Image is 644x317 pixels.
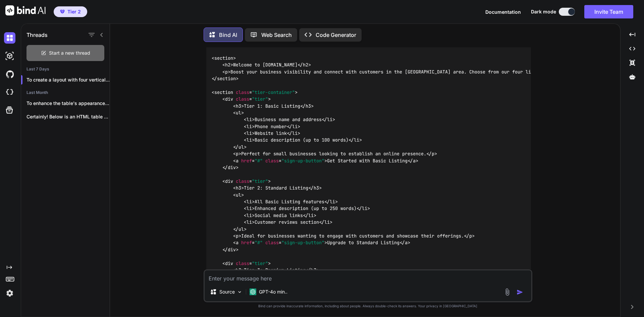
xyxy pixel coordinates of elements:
img: settings [4,287,15,299]
button: Documentation [485,8,521,15]
span: h2 [225,62,230,68]
img: icon [517,289,523,296]
img: Bind AI [5,5,46,15]
p: To enhance the table's appearance with a... [26,100,110,107]
span: "tier" [252,96,268,102]
span: </ > [287,123,300,129]
span: h2 [303,62,308,68]
span: </ > [222,164,238,170]
span: li [247,137,252,143]
span: < > [233,110,244,116]
span: </ > [357,206,370,212]
span: section [214,89,233,95]
span: li [324,219,330,225]
span: < > [244,212,255,218]
span: class [236,96,249,102]
span: < > [233,103,244,109]
span: Start a new thread [49,50,90,56]
p: Web Search [261,31,292,39]
span: < = > [222,178,271,184]
span: p [432,151,434,157]
h2: Last Month [21,90,110,95]
span: li [292,123,298,129]
span: < > [233,233,241,239]
span: "#" [255,158,263,164]
span: </ > [300,103,314,109]
span: ul [238,144,244,150]
span: "#" [255,240,263,246]
span: < > [222,69,230,75]
span: </ > [233,144,247,150]
span: class [236,89,249,95]
p: GPT-4o min.. [259,288,287,295]
span: < > [244,137,255,143]
span: p [236,151,238,157]
span: class [236,178,249,184]
p: Code Generator [316,31,356,39]
span: class [236,260,249,266]
span: < > [244,130,255,136]
span: "sign-up-button" [281,240,324,246]
span: < > [244,219,255,225]
span: a [236,240,238,246]
span: h3 [236,103,241,109]
span: < > [233,185,244,191]
img: githubDark [4,68,15,80]
span: Documentation [485,9,521,15]
span: </ > [298,62,311,68]
img: premium [60,10,65,14]
span: < > [222,62,233,68]
span: < > [212,55,236,61]
span: < > [233,267,244,273]
span: div [225,178,233,184]
span: < = = > [233,158,327,164]
span: a [413,158,416,164]
h2: Last 7 Days [21,66,110,72]
span: p [225,69,228,75]
span: </ > [212,75,238,82]
span: p [469,233,472,239]
span: li [354,137,359,143]
span: section [214,55,233,61]
p: To create a layout with four vertical... [26,76,110,83]
h1: Threads [26,31,48,39]
span: < > [233,192,244,198]
span: < = > [222,96,271,102]
span: div [228,164,236,170]
span: Dark mode [531,8,556,15]
span: < > [244,199,255,205]
span: p [236,233,238,239]
span: < = = > [233,240,327,246]
span: li [362,206,367,212]
button: Invite Team [584,5,633,18]
span: </ > [308,185,322,191]
span: Tier 2 [67,8,81,15]
span: h3 [311,267,316,273]
span: li [247,130,252,136]
span: li [308,212,314,218]
span: </ > [319,219,332,225]
span: li [247,206,252,212]
span: li [247,117,252,123]
span: ul [238,226,244,232]
span: ul [236,192,241,198]
span: </ > [464,233,475,239]
img: darkChat [4,32,15,44]
p: Bind can provide inaccurate information, including about people. Always double-check its answers.... [204,304,532,309]
span: li [247,123,252,129]
span: div [225,260,233,266]
span: < > [244,117,255,123]
p: Certainly! Below is an HTML table that... [26,113,110,120]
span: </ > [322,117,335,123]
img: cloudideIcon [4,87,15,98]
img: attachment [503,288,511,296]
span: h3 [236,185,241,191]
span: </ > [399,240,410,246]
span: li [247,219,252,225]
span: section [217,75,236,82]
span: </ > [222,247,238,253]
span: ul [236,110,241,116]
span: div [228,247,236,253]
span: </ > [303,212,316,218]
span: class [265,240,279,246]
